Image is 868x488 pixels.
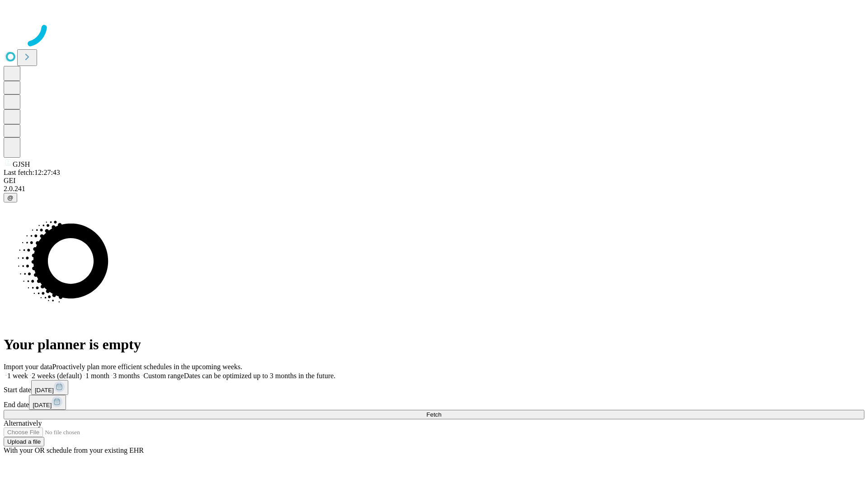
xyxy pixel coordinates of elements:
[4,193,17,202] button: @
[113,372,140,380] span: 3 months
[4,410,864,419] button: Fetch
[4,419,42,427] span: Alternatively
[4,185,864,193] div: 2.0.241
[4,380,864,395] div: Start date
[4,437,44,446] button: Upload a file
[4,336,864,353] h1: Your planner is empty
[4,395,864,410] div: End date
[4,363,52,371] span: Import your data
[7,372,28,380] span: 1 week
[85,372,109,380] span: 1 month
[31,380,68,395] button: [DATE]
[29,395,66,410] button: [DATE]
[13,160,30,168] span: GJSH
[33,402,52,408] span: [DATE]
[52,363,242,371] span: Proactively plan more efficient schedules in the upcoming weeks.
[7,194,14,201] span: @
[4,446,144,454] span: With your OR schedule from your existing EHR
[32,372,82,380] span: 2 weeks (default)
[143,372,184,380] span: Custom range
[4,169,60,176] span: Last fetch: 12:27:43
[426,411,441,418] span: Fetch
[4,177,864,185] div: GEI
[35,387,54,394] span: [DATE]
[184,372,335,380] span: Dates can be optimized up to 3 months in the future.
